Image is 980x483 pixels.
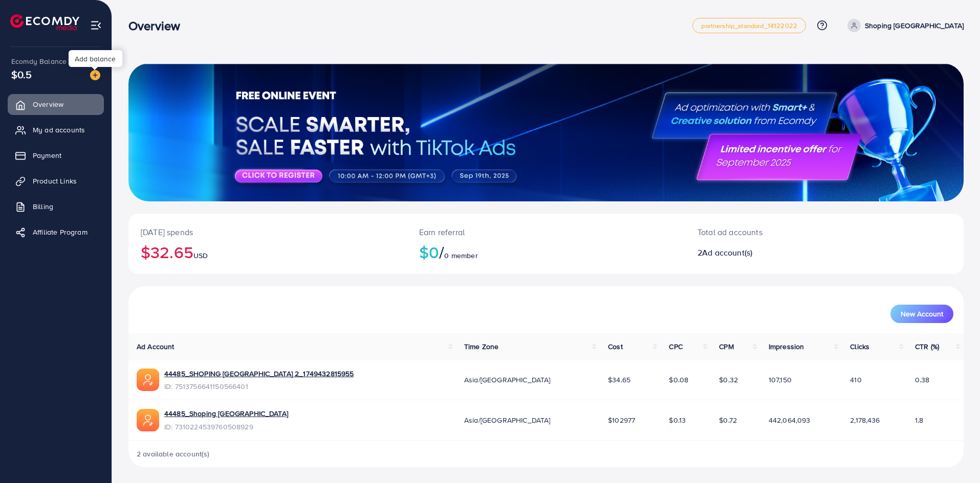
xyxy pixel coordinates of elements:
h2: 2 [698,248,882,258]
p: Earn referral [419,226,673,238]
h2: $0 [419,242,673,262]
a: Product Links [8,171,104,191]
span: 2 available account(s) [137,449,210,459]
a: Payment [8,145,104,166]
img: image [90,70,100,80]
h2: $32.65 [141,242,395,262]
a: Billing [8,196,104,217]
img: logo [10,14,79,30]
span: partnership_standard_14122022 [701,22,797,29]
span: Product Links [33,176,77,186]
a: Affiliate Program [8,222,104,242]
span: Time Zone [464,341,498,352]
span: 442,064,093 [769,415,811,425]
span: / [439,240,444,264]
span: $0.13 [669,415,686,425]
a: 44485_SHOPING [GEOGRAPHIC_DATA] 2_1749432815955 [164,369,354,379]
span: New Account [901,310,943,317]
span: Ad account(s) [702,247,752,258]
a: Overview [8,94,104,114]
h3: Overview [128,18,188,33]
span: 2,178,436 [850,415,880,425]
span: 0 member [444,250,477,261]
a: 44485_Shoping [GEOGRAPHIC_DATA] [164,408,288,419]
span: Asia/[GEOGRAPHIC_DATA] [464,415,551,425]
img: ic-ads-acc.e4c84228.svg [137,369,159,391]
span: $34.65 [608,375,630,385]
span: 107,150 [769,375,792,385]
img: ic-ads-acc.e4c84228.svg [137,409,159,431]
span: 1.8 [915,415,923,425]
span: My ad accounts [33,125,85,135]
span: CPC [669,341,682,352]
span: CTR (%) [915,341,939,352]
span: Payment [33,150,61,160]
span: $102977 [608,415,635,425]
span: $0.5 [11,67,32,82]
span: 410 [850,375,861,385]
span: ID: 7310224539760508929 [164,422,288,432]
span: Ecomdy Balance [11,56,67,66]
span: Ad Account [137,341,175,352]
span: ID: 7513756641150566401 [164,381,354,392]
p: Total ad accounts [698,226,882,238]
span: Affiliate Program [33,227,88,237]
button: New Account [890,305,953,323]
span: Billing [33,201,53,212]
span: 0.38 [915,375,930,385]
span: $0.72 [719,415,737,425]
span: $0.32 [719,375,738,385]
span: Asia/[GEOGRAPHIC_DATA] [464,375,551,385]
p: [DATE] spends [141,226,395,238]
span: $0.08 [669,375,688,385]
span: USD [193,250,208,261]
a: partnership_standard_14122022 [692,18,806,33]
span: Cost [608,341,623,352]
span: Overview [33,99,63,109]
span: Clicks [850,341,869,352]
span: Impression [769,341,804,352]
img: menu [90,19,102,31]
iframe: Chat [937,437,972,475]
span: CPM [719,341,733,352]
a: Shoping [GEOGRAPHIC_DATA] [843,19,964,32]
p: Shoping [GEOGRAPHIC_DATA] [865,19,964,32]
a: My ad accounts [8,120,104,140]
div: Add balance [69,50,122,67]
